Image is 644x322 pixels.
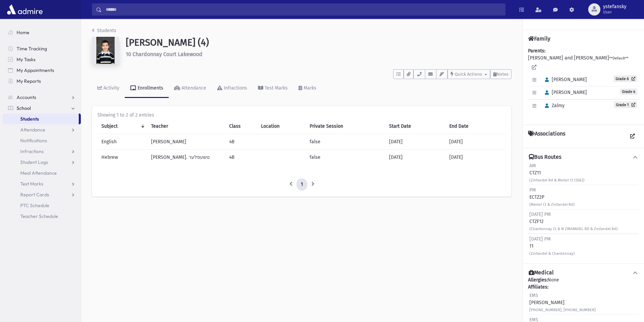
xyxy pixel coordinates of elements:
[20,192,49,198] span: Report Cards
[3,189,81,200] a: Report Cards
[3,146,81,157] a: Infractions
[302,85,316,91] div: Marks
[529,202,575,207] small: (Merlot Ct & Zinfandel Rd)
[20,181,43,187] span: Test Marks
[529,251,575,256] small: (Zinfandel & Chardonnay)
[17,29,29,35] span: Home
[3,43,81,54] a: Time Tracking
[20,127,45,133] span: Attendance
[17,67,54,73] span: My Appointments
[20,159,48,165] span: Student Logs
[5,3,44,16] img: AdmirePro
[3,168,81,178] a: Meal Attendance
[263,85,288,91] div: Test Marks
[126,51,511,57] h6: 10 Chardonnay Court Lakewood
[92,27,116,37] nav: breadcrumb
[3,178,81,189] a: Test Marks
[20,148,44,154] span: Infractions
[169,79,212,98] a: Attendance
[20,116,39,122] span: Students
[147,134,225,150] td: [PERSON_NAME]
[92,79,125,98] a: Activity
[20,170,57,176] span: Meal Attendance
[3,124,81,135] a: Attendance
[528,269,639,276] button: Medical
[385,150,445,165] td: [DATE]
[490,69,511,79] button: Notes
[445,119,506,134] th: End Date
[20,138,47,144] span: Notifications
[603,4,626,9] span: ystefansky
[448,69,490,79] button: Quick Actions
[3,200,81,211] a: PTC Schedule
[529,269,554,276] h4: Medical
[225,150,257,165] td: 4B
[125,79,169,98] a: Enrollments
[180,85,206,91] div: Attendance
[147,150,225,165] td: [PERSON_NAME]. טשעפלער
[253,79,293,98] a: Test Marks
[17,78,41,84] span: My Reports
[147,119,225,134] th: Teacher
[528,154,639,161] button: Bus Routes
[529,163,536,169] span: AM
[528,48,545,54] b: Parents:
[102,3,505,16] input: Search
[529,308,596,312] small: [PHONE_NUMBER], [PHONE_NUMBER]
[3,211,81,222] a: Teacher Schedule
[3,135,81,146] a: Notifications
[529,187,575,208] div: ECTZ2P
[529,227,618,231] small: (Chardonnay Ct & N ZINFANDEL RD & Zinfandel Rd)
[529,292,596,313] div: [PERSON_NAME]
[529,154,561,161] h4: Bus Routes
[529,211,618,232] div: CTZF12
[136,85,163,91] div: Enrollments
[603,9,626,15] span: User
[542,103,565,108] span: Zalmy
[626,130,639,143] a: View all Associations
[102,85,119,91] div: Activity
[306,134,385,150] td: false
[3,27,81,38] a: Home
[3,54,81,65] a: My Tasks
[385,119,445,134] th: Start Date
[306,150,385,165] td: false
[529,187,536,193] span: PM
[306,119,385,134] th: Private Session
[97,134,147,150] td: English
[529,236,551,242] span: [DATE] PM
[17,56,35,63] span: My Tasks
[17,46,47,52] span: Time Tracking
[528,284,548,290] b: Affiliates:
[3,103,81,114] a: School
[92,28,116,33] a: Students
[497,72,508,77] span: Notes
[97,112,506,119] div: Showing 1 to 2 of 2 entries
[3,92,81,103] a: Accounts
[385,134,445,150] td: [DATE]
[3,114,79,124] a: Students
[528,277,548,283] b: Allergies:
[529,236,575,257] div: 11
[212,79,253,98] a: Infractions
[17,105,31,111] span: School
[528,130,565,143] h4: Associations
[20,202,49,208] span: PTC Schedule
[445,134,506,150] td: [DATE]
[296,178,307,191] a: 1
[528,47,639,119] div: [PERSON_NAME] and [PERSON_NAME]
[542,77,587,82] span: [PERSON_NAME]
[529,162,585,183] div: CTZ11
[20,213,58,219] span: Teacher Schedule
[225,134,257,150] td: 4B
[529,293,538,298] span: EMS
[3,76,81,86] a: My Reports
[529,212,551,217] span: [DATE] PM
[97,119,147,134] th: Subject
[222,85,247,91] div: Infractions
[455,72,482,77] span: Quick Actions
[614,101,637,108] a: Grade 1
[17,94,36,100] span: Accounts
[97,150,147,165] td: Hebrew
[126,37,511,48] h1: [PERSON_NAME] (4)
